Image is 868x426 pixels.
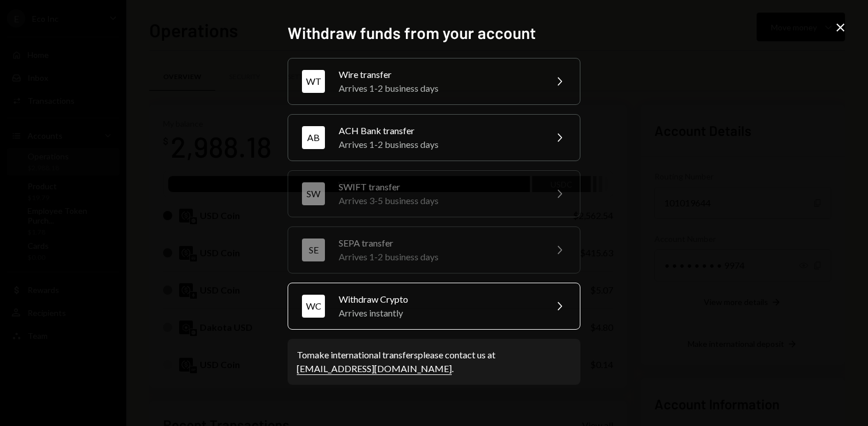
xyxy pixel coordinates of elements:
[288,114,580,161] button: ABACH Bank transferArrives 1-2 business days
[302,295,325,318] div: WC
[339,306,538,320] div: Arrives instantly
[339,68,538,81] div: Wire transfer
[288,170,580,217] button: SWSWIFT transferArrives 3-5 business days
[302,239,325,261] div: SE
[339,292,538,306] div: Withdraw Crypto
[339,236,538,250] div: SEPA transfer
[288,283,580,330] button: WCWithdraw CryptoArrives instantly
[339,180,538,194] div: SWIFT transfer
[339,194,538,208] div: Arrives 3-5 business days
[339,138,538,151] div: Arrives 1-2 business days
[339,81,538,95] div: Arrives 1-2 business days
[302,182,325,205] div: SW
[288,22,580,44] h2: Withdraw funds from your account
[339,250,538,264] div: Arrives 1-2 business days
[302,126,325,149] div: AB
[297,363,452,375] a: [EMAIL_ADDRESS][DOMAIN_NAME]
[288,226,580,273] button: SESEPA transferArrives 1-2 business days
[339,124,538,138] div: ACH Bank transfer
[297,348,571,376] div: To make international transfers please contact us at .
[302,70,325,93] div: WT
[288,58,580,105] button: WTWire transferArrives 1-2 business days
